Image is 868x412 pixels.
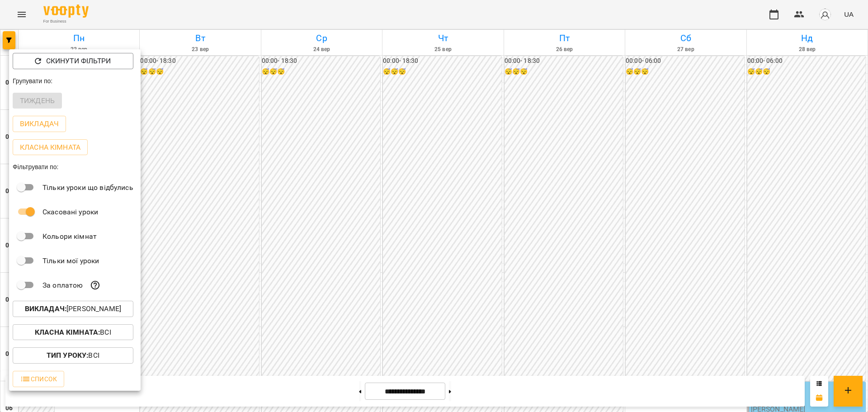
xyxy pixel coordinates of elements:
[20,142,80,153] p: Класна кімната
[13,53,133,69] button: Скинути фільтри
[47,350,99,361] p: Всі
[42,280,83,291] p: За оплатою
[35,328,100,336] b: Класна кімната :
[35,327,111,338] p: Всі
[13,371,64,387] button: Список
[25,303,121,314] p: [PERSON_NAME]
[13,347,133,364] button: Тип Уроку:Всі
[13,139,88,156] button: Класна кімната
[47,351,88,360] b: Тип Уроку :
[13,116,66,132] button: Викладач
[42,207,98,218] p: Скасовані уроки
[42,256,99,266] p: Тільки мої уроки
[25,304,66,313] b: Викладач :
[46,56,111,66] p: Скинути фільтри
[20,118,59,129] p: Викладач
[42,182,133,193] p: Тільки уроки що відбулись
[13,324,133,341] button: Класна кімната:Всі
[20,374,57,384] span: Список
[9,73,141,89] div: Групувати по:
[13,301,133,317] button: Викладач:[PERSON_NAME]
[42,231,97,242] p: Кольори кімнат
[9,159,141,175] div: Фільтрувати по:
